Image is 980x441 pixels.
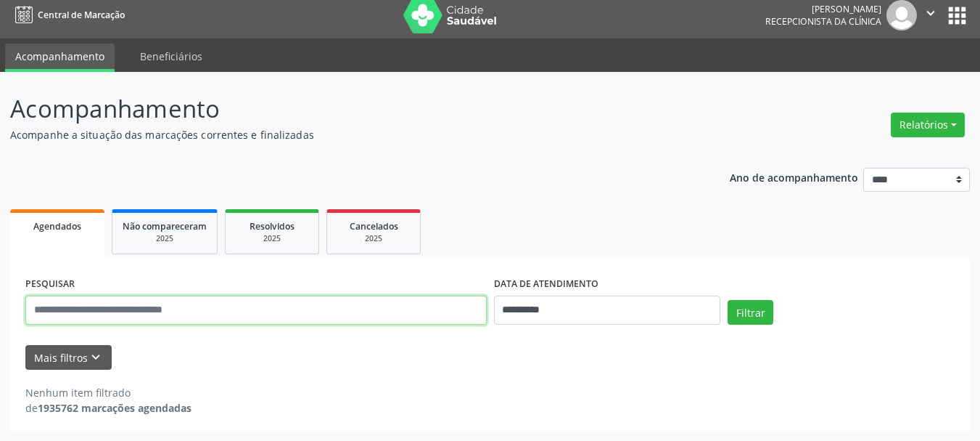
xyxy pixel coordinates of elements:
div: Nenhum item filtrado [25,385,192,400]
span: Resolvidos [250,220,295,232]
a: Central de Marcação [10,3,125,27]
button: Mais filtroskeyboard_arrow_down [25,345,112,371]
p: Acompanhamento [10,91,682,127]
div: de [25,400,192,416]
span: Recepcionista da clínica [765,15,881,28]
span: Cancelados [350,220,398,232]
span: Central de Marcação [38,9,125,21]
label: PESQUISAR [25,273,75,296]
div: 2025 [123,233,207,244]
span: Não compareceram [123,220,207,232]
p: Acompanhe a situação das marcações correntes e finalizadas [10,127,682,142]
p: Ano de acompanhamento [730,168,858,186]
span: Agendados [33,220,81,232]
a: Beneficiários [130,44,213,69]
i: keyboard_arrow_down [88,349,104,365]
label: DATA DE ATENDIMENTO [494,273,598,296]
i:  [923,5,939,21]
button: apps [944,3,970,28]
div: 2025 [236,233,308,244]
strong: 1935762 marcações agendadas [38,401,192,415]
div: [PERSON_NAME] [765,3,881,15]
button: Relatórios [891,113,965,137]
button: Filtrar [728,300,773,325]
a: Acompanhamento [5,44,115,72]
div: 2025 [337,233,410,244]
